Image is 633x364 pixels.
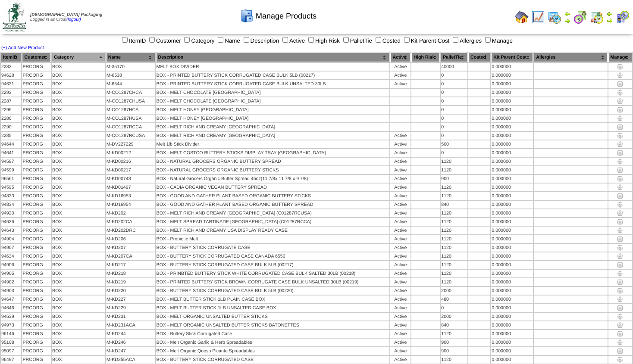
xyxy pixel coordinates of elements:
[468,53,490,62] th: Costed
[22,218,51,226] td: PROORG
[156,235,390,243] td: BOX - Probiotic Melt
[156,227,390,234] td: BOX - MELT RICH AND CREAMY USA DISPLAY READY CASE
[391,202,410,207] div: Active
[564,17,571,24] img: arrowright.gif
[156,140,390,148] td: Melt 1lb Stick Divider
[52,123,105,131] td: BOX
[22,227,51,234] td: PROORG
[617,322,624,329] img: settings.gif
[441,149,467,157] td: 0
[606,10,613,17] img: arrowleft.gif
[1,287,21,295] td: 94903
[106,278,155,286] td: M-KD219
[590,10,604,24] img: calendarinout.gif
[1,140,21,148] td: 94644
[156,149,390,157] td: BOX - MELT COSTCO BUTTERY STICKS DISPLAY TRAY [GEOGRAPHIC_DATA]
[256,12,316,21] span: Manage Products
[441,287,467,295] td: 2000
[106,244,155,252] td: M-KD207
[106,89,155,96] td: M-CO1287CHCA
[491,235,533,243] td: 0.000000
[617,253,624,260] img: settings.gif
[391,142,410,147] div: Active
[491,63,533,71] td: 0.000000
[441,158,467,165] td: 1120
[617,287,624,294] img: settings.gif
[52,175,105,183] td: BOX
[441,278,467,286] td: 1120
[182,37,214,44] label: Category
[391,236,410,242] div: Active
[52,97,105,105] td: BOX
[491,287,533,295] td: 0.000000
[391,254,410,259] div: Active
[491,209,533,217] td: 0.000000
[240,9,254,23] img: cabinet.gif
[402,37,450,44] label: Kit Parent Cost
[391,64,410,69] div: Active
[52,80,105,88] td: BOX
[491,53,533,62] th: Kit Parent Cost
[156,192,390,200] td: BOX - GOOD AND GATHER PLANT BASED ORGANIC BUTTERY STICKS
[491,115,533,122] td: 0.000000
[1,89,21,96] td: 2293
[106,123,155,131] td: M-CO1287RCCA
[22,106,51,114] td: PROORG
[106,63,155,71] td: M-35170
[491,158,533,165] td: 0.000000
[52,235,105,243] td: BOX
[491,89,533,96] td: 0.000000
[391,271,410,276] div: Active
[52,201,105,208] td: BOX
[281,37,305,44] label: Active
[1,201,21,208] td: 94834
[441,80,467,88] td: 0
[617,193,624,199] img: settings.gif
[491,123,533,131] td: 0.000000
[52,132,105,140] td: BOX
[106,261,155,269] td: M-KD217
[52,166,105,174] td: BOX
[106,97,155,105] td: M-CO1287CHUSA
[391,245,410,250] div: Active
[156,218,390,226] td: BOX - MELT SPREAD TARTINADE [GEOGRAPHIC_DATA] (C01287RCCA)
[491,261,533,269] td: 0.000000
[52,192,105,200] td: BOX
[617,236,624,243] img: settings.gif
[441,175,467,183] td: 900
[106,235,155,243] td: M-KD206
[1,175,21,183] td: 96561
[156,132,390,140] td: BOX - MELT RICH AND CREAMY [GEOGRAPHIC_DATA]
[491,184,533,191] td: 0.000000
[22,287,51,295] td: PROORG
[106,115,155,122] td: M-CO1287HUSA
[308,37,314,43] input: High Risk
[617,339,624,346] img: settings.gif
[52,140,105,148] td: BOX
[52,115,105,122] td: BOX
[616,10,630,24] img: calendarcustomer.gif
[22,192,51,200] td: PROORG
[485,37,491,43] input: Manage
[52,227,105,234] td: BOX
[156,63,390,71] td: MELT BOX DIVIDER
[52,278,105,286] td: BOX
[491,140,533,148] td: 0.000000
[491,252,533,260] td: 0.000000
[156,158,390,165] td: BOX - NATURAL GROCERS ORGANIC BUTTERY SPREAD
[391,193,410,199] div: Active
[156,175,390,183] td: BOX - Natural Grocers Organic Butter Spread 45oz(11 7/8x 11 7/8 x 9 7/8)
[156,278,390,286] td: BOX - PRINTED BUTTERY STICK BROWN CORRUGATE CASE BULK UNSALTED 30LB (00219)
[244,37,249,43] input: Description
[548,10,561,24] img: calendarprod.gif
[22,72,51,79] td: PROORG
[608,53,632,62] th: Manage
[22,184,51,191] td: PROORG
[391,219,410,224] div: Active
[156,166,390,174] td: BOX - NATURAL GROCERS ORGANIC BUTTERY STICKS
[534,53,607,62] th: Allergies
[391,168,410,173] div: Active
[106,106,155,114] td: M-CO1287HCA
[106,132,155,140] td: M-CO1287RCUSA
[441,132,467,140] td: 0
